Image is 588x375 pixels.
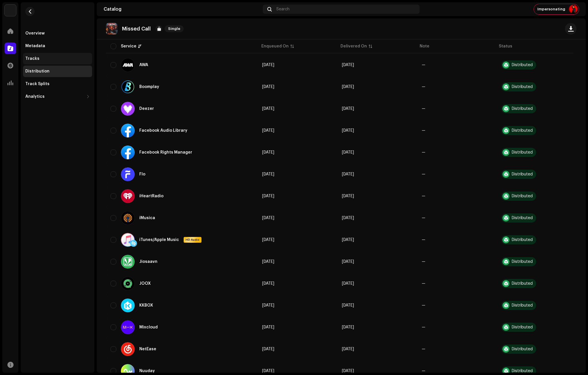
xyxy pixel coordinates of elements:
[422,63,425,67] re-a-table-badge: —
[139,172,145,176] div: Flo
[261,43,289,49] div: Enqueued On
[512,172,533,176] div: Distributed
[139,216,155,220] div: iMusica
[262,194,274,198] span: Oct 2, 2025
[5,5,16,16] img: 1c16f3de-5afb-4452-805d-3f3454e20b1b
[139,325,158,329] div: Mixcloud
[122,26,151,32] p: Missed Call
[262,216,274,220] span: Oct 2, 2025
[262,282,274,286] span: Oct 2, 2025
[262,303,274,307] span: Oct 2, 2025
[512,260,533,264] div: Distributed
[25,44,45,48] div: Metadata
[512,107,533,111] div: Distributed
[512,282,533,286] div: Distributed
[342,282,354,286] span: Oct 2, 2025
[262,85,274,89] span: Oct 2, 2025
[25,69,50,74] div: Distribution
[262,129,274,133] span: Oct 2, 2025
[106,23,117,35] img: 01610371-f177-4f4f-9f0b-856119ca4b25
[23,28,92,39] re-m-nav-item: Overview
[121,43,136,49] div: Service
[262,107,274,111] span: Oct 2, 2025
[422,325,425,329] re-a-table-badge: —
[422,260,425,264] re-a-table-badge: —
[139,85,159,89] div: Boomplay
[139,63,148,67] div: AWA
[139,303,153,307] div: KKBOX
[342,129,354,133] span: Sep 13, 2025
[512,325,533,329] div: Distributed
[342,369,354,373] span: Oct 2, 2025
[342,63,354,67] span: Oct 2, 2025
[23,78,92,90] re-m-nav-item: Track Splits
[422,150,425,154] re-a-table-badge: —
[262,369,274,373] span: Oct 2, 2025
[512,85,533,89] div: Distributed
[139,150,192,154] div: Facebook Rights Manager
[262,260,274,264] span: Oct 2, 2025
[512,347,533,351] div: Distributed
[262,172,274,176] span: Oct 2, 2025
[139,194,163,198] div: iHeartRadio
[512,129,533,133] div: Distributed
[165,25,184,32] span: Single
[139,347,156,351] div: NetEase
[512,194,533,198] div: Distributed
[342,303,354,307] span: Oct 2, 2025
[512,238,533,242] div: Distributed
[342,107,354,111] span: Oct 2, 2025
[262,347,274,351] span: Oct 2, 2025
[422,194,425,198] re-a-table-badge: —
[139,282,151,286] div: JOOX
[422,347,425,351] re-a-table-badge: —
[512,369,533,373] div: Distributed
[342,216,354,220] span: Oct 2, 2025
[342,172,354,176] span: Oct 2, 2025
[342,150,354,154] span: Sep 13, 2025
[422,107,425,111] re-a-table-badge: —
[139,260,157,264] div: Jiosaavn
[23,53,92,64] re-m-nav-item: Tracks
[342,325,354,329] span: Oct 2, 2025
[25,82,50,86] div: Track Splits
[342,260,354,264] span: Oct 2, 2025
[23,66,92,77] re-m-nav-item: Distribution
[340,43,367,49] div: Delivered On
[569,5,578,14] img: 55fcebd4-58c6-4a2f-98b4-e969f4ff255c
[139,107,154,111] div: Deezer
[512,303,533,307] div: Distributed
[262,325,274,329] span: Oct 2, 2025
[422,85,425,89] re-a-table-badge: —
[422,282,425,286] re-a-table-badge: —
[342,85,354,89] span: Oct 2, 2025
[104,7,260,12] div: Catalog
[139,369,155,373] div: Nuuday
[23,40,92,52] re-m-nav-item: Metadata
[25,56,39,61] div: Tracks
[422,303,425,307] re-a-table-badge: —
[276,7,290,12] span: Search
[342,347,354,351] span: Oct 2, 2025
[23,91,92,102] re-m-nav-dropdown: Analytics
[512,150,533,154] div: Distributed
[139,238,179,242] div: iTunes/Apple Music
[342,238,354,242] span: Oct 2, 2025
[422,216,425,220] re-a-table-badge: —
[422,238,425,242] re-a-table-badge: —
[25,94,45,99] div: Analytics
[262,63,274,67] span: Oct 2, 2025
[422,129,425,133] re-a-table-badge: —
[25,31,45,36] div: Overview
[262,150,274,154] span: Oct 2, 2025
[512,216,533,220] div: Distributed
[422,172,425,176] re-a-table-badge: —
[139,129,187,133] div: Facebook Audio Library
[537,7,565,12] span: Impersonating
[422,369,425,373] re-a-table-badge: —
[184,238,201,242] span: HD Audio
[342,194,354,198] span: Oct 2, 2025
[512,63,533,67] div: Distributed
[262,238,274,242] span: Oct 2, 2025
